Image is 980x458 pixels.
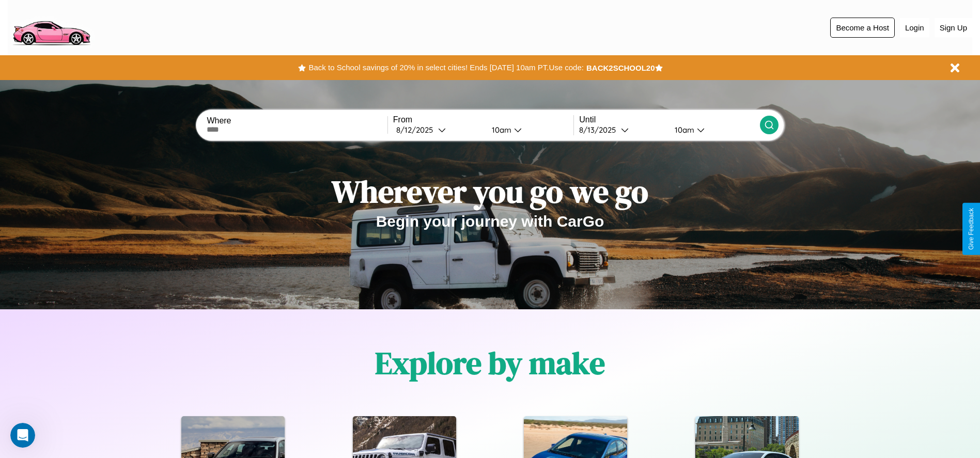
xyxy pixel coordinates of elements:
[8,5,95,48] img: logo
[393,115,573,124] label: From
[207,116,387,125] label: Where
[586,64,655,72] b: BACK2SCHOOL20
[666,124,760,135] button: 10am
[579,115,759,124] label: Until
[670,125,697,135] div: 10am
[396,125,438,135] div: 8 / 12 / 2025
[579,125,621,135] div: 8 / 13 / 2025
[393,124,484,135] button: 8/12/2025
[935,18,972,37] button: Sign Up
[10,423,35,448] iframe: Intercom live chat
[900,18,929,37] button: Login
[375,342,605,384] h1: Explore by make
[968,208,975,250] div: Give Feedback
[484,124,574,135] button: 10am
[830,18,895,38] button: Become a Host
[306,60,586,75] button: Back to School savings of 20% in select cities! Ends [DATE] 10am PT.Use code:
[487,125,514,135] div: 10am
